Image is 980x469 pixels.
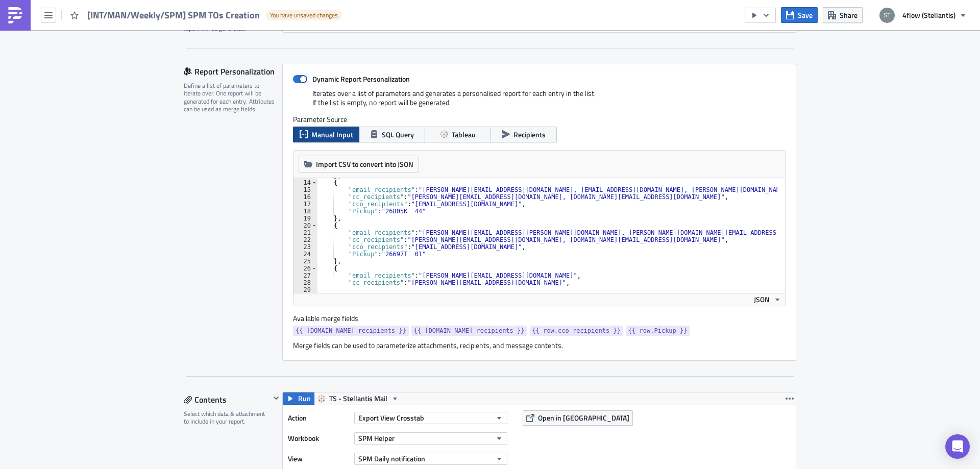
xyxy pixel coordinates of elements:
[293,115,786,124] label: Parameter Source
[87,9,261,21] span: [INT/MAN/Weekly/SPM] SPM TOs Creation
[293,258,317,265] div: 25
[491,127,557,142] button: Recipients
[823,7,863,23] button: Share
[628,326,688,336] span: {{ row.Pickup }}
[530,326,623,336] a: {{ row.cco_recipients }}
[532,326,621,336] span: {{ row.cco_recipients }}
[523,410,633,426] button: Open in [GEOGRAPHIC_DATA]
[293,208,317,215] div: 18
[293,279,317,286] div: 28
[288,431,349,446] label: Workbook
[754,294,770,305] span: JSON
[293,286,317,293] div: 29
[358,412,424,423] span: Export View Crosstab
[316,159,413,169] span: Import CSV to convert into JSON
[329,392,387,405] span: TS - Stellantis Mail
[425,127,491,142] button: Tableau
[452,129,476,140] span: Tableau
[293,265,317,272] div: 26
[293,186,317,193] div: 15
[296,326,406,336] span: {{ [DOMAIN_NAME]_recipients }}
[293,89,786,115] div: Iterates over a list of parameters and generates a personalised report for each entry in the list...
[314,392,403,405] button: TS - Stellantis Mail
[358,453,425,464] span: SPM Daily notification
[293,193,317,201] div: 16
[873,4,972,27] button: 4flow (Stellantis)
[538,412,629,423] span: Open in [GEOGRAPHIC_DATA]
[840,10,857,20] span: Share
[293,179,317,186] div: 14
[513,129,546,140] span: Recipients
[270,11,338,19] span: You have unsaved changes
[902,10,955,20] span: 4flow (Stellantis)
[4,15,487,23] p: Please find attached an Excel file with the TOs created by SPM in the past 24 hours.
[270,392,282,404] button: Hide content
[293,272,317,279] div: 27
[354,412,507,424] button: Export View Crosstab
[4,4,487,68] body: Rich Text Area. Press ALT-0 for help.
[798,10,813,20] span: Save
[358,433,395,443] span: SPM Helper
[312,73,410,84] strong: Dynamic Report Personalization
[184,392,270,407] div: Contents
[354,432,507,445] button: SPM Helper
[354,453,507,465] button: SPM Daily notification
[945,434,970,459] div: Open Intercom Messenger
[293,127,359,142] button: Manual Input
[626,326,690,336] a: {{ row.Pickup }}
[293,215,317,222] div: 19
[4,49,487,57] p: Best regards,
[293,201,317,208] div: 17
[184,64,282,79] div: Report Personalization
[288,451,349,466] label: View
[184,1,276,33] div: Optionally, perform a condition check before generating and sending a report. Only if true, the r...
[293,243,317,251] div: 23
[298,392,311,405] span: Run
[288,410,349,426] label: Action
[293,229,317,236] div: 21
[293,341,786,350] div: Merge fields can be used to parameterize attachments, recipients, and message contents.
[359,127,425,142] button: SQL Query
[293,314,370,323] label: Available merge fields
[781,7,818,23] button: Save
[184,410,270,426] div: Select which data & attachment to include in your report.
[293,236,317,243] div: 22
[299,156,419,172] button: Import CSV to convert into JSON
[411,326,527,336] a: {{ [DOMAIN_NAME]_recipients }}
[4,27,487,35] p: Source: [URL][DOMAIN_NAME]
[293,222,317,229] div: 20
[4,60,487,68] p: [PERSON_NAME].
[414,326,525,336] span: {{ [DOMAIN_NAME]_recipients }}
[311,129,353,140] span: Manual Input
[293,326,409,336] a: {{ [DOMAIN_NAME]_recipients }}
[382,129,414,140] span: SQL Query
[7,7,23,23] img: PushMetrics
[283,392,314,405] button: Run
[750,293,785,306] button: JSON
[184,82,276,113] div: Define a list of parameters to iterate over. One report will be generated for each entry. Attribu...
[293,251,317,258] div: 24
[878,7,896,24] img: Avatar
[4,4,487,12] p: Hi,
